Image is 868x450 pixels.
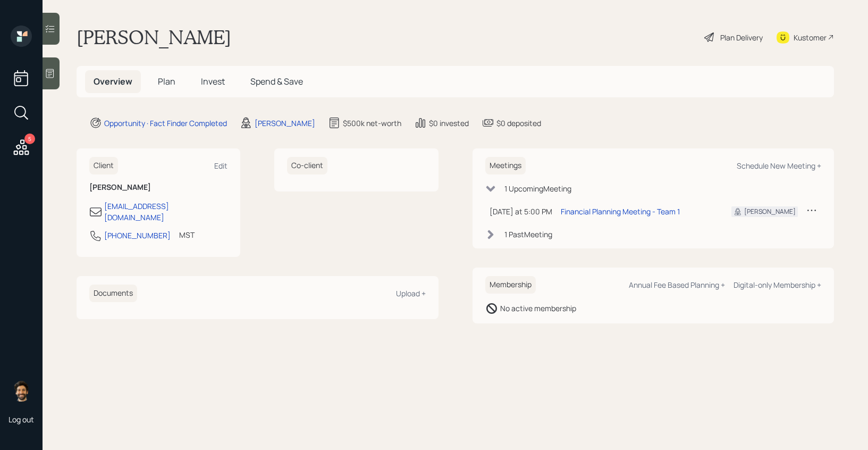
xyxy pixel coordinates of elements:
[89,285,137,302] h6: Documents
[485,157,526,174] h6: Meetings
[255,118,315,129] div: [PERSON_NAME]
[158,76,175,87] span: Plan
[214,161,227,171] div: Edit
[496,118,541,129] div: $0 deposited
[794,32,827,43] div: Kustomer
[250,76,303,87] span: Spend & Save
[287,157,327,174] h6: Co-client
[343,118,401,129] div: $500k net-worth
[77,26,231,49] h1: [PERSON_NAME]
[9,414,34,424] div: Log out
[24,134,35,144] div: 5
[744,207,796,216] div: [PERSON_NAME]
[179,229,195,240] div: MST
[504,183,571,194] div: 1 Upcoming Meeting
[94,76,132,87] span: Overview
[201,76,225,87] span: Invest
[734,280,821,290] div: Digital-only Membership +
[104,230,171,241] div: [PHONE_NUMBER]
[504,229,552,240] div: 1 Past Meeting
[485,276,536,294] h6: Membership
[89,157,118,174] h6: Client
[104,118,227,129] div: Opportunity · Fact Finder Completed
[429,118,469,129] div: $0 invested
[396,288,426,298] div: Upload +
[490,206,552,217] div: [DATE] at 5:00 PM
[629,280,725,290] div: Annual Fee Based Planning +
[720,32,763,43] div: Plan Delivery
[561,206,680,217] div: Financial Planning Meeting - Team 1
[737,161,821,171] div: Schedule New Meeting +
[104,201,227,223] div: [EMAIL_ADDRESS][DOMAIN_NAME]
[89,183,227,192] h6: [PERSON_NAME]
[11,380,32,402] img: eric-schwartz-headshot.png
[500,303,576,314] div: No active membership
